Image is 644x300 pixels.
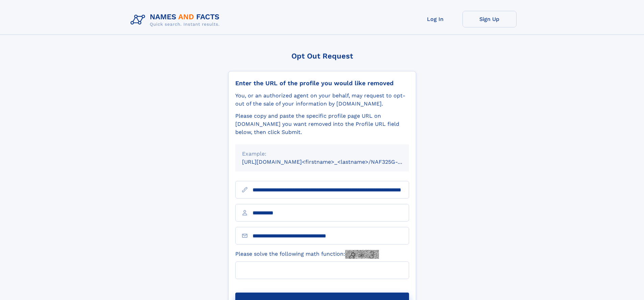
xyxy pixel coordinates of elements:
[235,92,409,108] div: You, or an authorized agent on your behalf, may request to opt-out of the sale of your informatio...
[242,159,422,165] small: [URL][DOMAIN_NAME]<firstname>_<lastname>/NAF325G-xxxxxxxx
[235,112,409,136] div: Please copy and paste the specific profile page URL on [DOMAIN_NAME] you want removed into the Pr...
[242,150,402,158] div: Example:
[235,250,379,259] label: Please solve the following math function:
[408,11,462,27] a: Log In
[228,52,416,60] div: Opt Out Request
[128,11,225,29] img: Logo Names and Facts
[462,11,517,27] a: Sign Up
[235,79,409,87] div: Enter the URL of the profile you would like removed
